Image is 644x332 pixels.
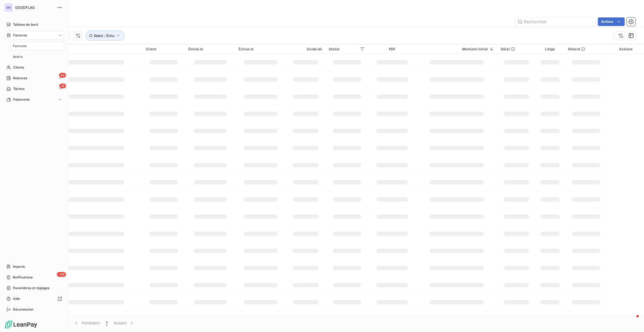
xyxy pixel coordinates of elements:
span: Paramètres et réglages [13,286,49,290]
span: Déconnexion [13,307,34,312]
button: Précédent [70,317,103,329]
div: Actions [611,47,641,51]
span: 26 [59,84,66,88]
span: Avoirs [13,54,23,59]
span: Imports [13,264,25,269]
span: 44 [59,73,66,78]
button: 1 [103,317,111,329]
span: Relances [13,76,27,81]
span: GOODFLAG [15,5,54,10]
span: 1 [106,320,107,326]
a: Aide [4,295,64,303]
div: Statut [329,47,365,51]
span: +99 [57,272,66,277]
input: Rechercher [515,17,596,26]
div: Montant initial [419,47,494,51]
span: Factures [13,44,27,48]
div: Litige [539,47,562,51]
div: Solde dû [289,47,322,51]
span: Tableau de bord [13,22,38,27]
div: PDF [372,47,412,51]
button: Actions [598,17,625,26]
div: Échue le [239,47,283,51]
button: Statut : Échu [86,31,125,41]
span: Statut : Échu [94,33,115,38]
span: Tâches [13,86,24,91]
div: Client [146,47,182,51]
div: Délai [501,47,532,51]
span: Clients [13,65,24,70]
span: Paiements [13,97,30,102]
span: Aide [13,296,20,301]
div: Retard [568,47,604,51]
img: Logo LeanPay [4,320,38,329]
div: Émise le [188,47,232,51]
button: Suivant [111,317,138,329]
iframe: Intercom live chat [626,314,639,327]
span: Factures [13,33,27,38]
div: GO [4,3,13,12]
span: Notifications [13,275,32,280]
